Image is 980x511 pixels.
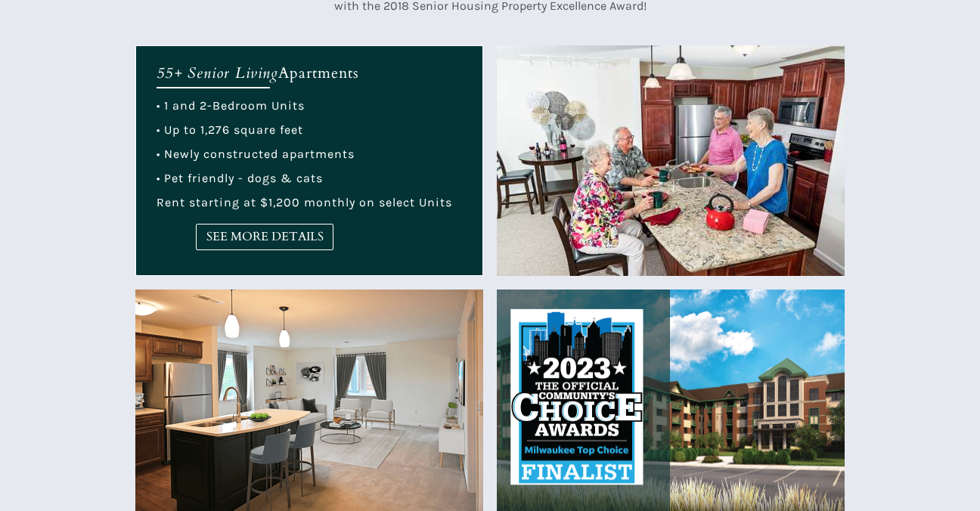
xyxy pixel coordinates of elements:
[157,63,278,83] em: 55+ Senior Living
[157,147,355,161] span: • Newly constructed apartments
[196,224,333,250] a: SEE MORE DETAILS
[157,122,303,137] span: • Up to 1,276 square feet
[278,63,359,83] span: Apartments
[157,171,323,185] span: • Pet friendly - dogs & cats
[197,230,333,244] span: SEE MORE DETAILS
[157,195,452,209] span: Rent starting at $1,200 monthly on select Units
[157,98,305,113] span: • 1 and 2-Bedroom Units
